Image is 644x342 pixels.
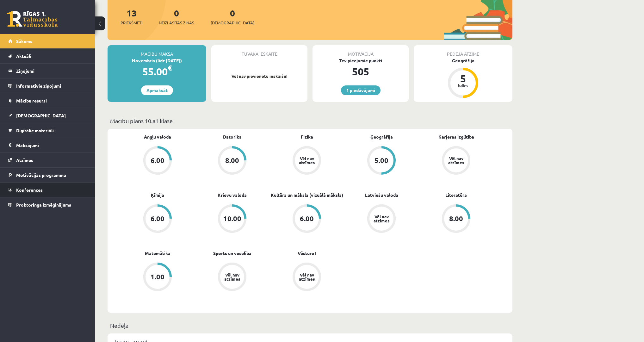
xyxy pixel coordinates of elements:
[8,64,87,78] a: Ziņojumi
[8,34,87,48] a: Sākums
[16,138,87,152] legend: Maksājumi
[16,64,87,78] legend: Ziņojumi
[8,197,87,212] a: Proktoringa izmēģinājums
[16,53,31,59] span: Aktuāli
[211,7,254,26] a: 0[DEMOGRAPHIC_DATA]
[298,156,316,165] div: Vēl nav atzīmes
[341,85,381,95] a: 1 piedāvājumi
[269,263,344,292] a: Vēl nav atzīmes
[120,204,195,234] a: 6.00
[365,192,398,198] a: Latviešu valoda
[195,204,269,234] a: 10.00
[144,134,171,140] a: Angļu valoda
[8,168,87,182] a: Motivācijas programma
[8,49,87,63] a: Aktuāli
[223,273,241,281] div: Vēl nav atzīmes
[151,215,164,222] div: 6.00
[370,134,393,140] a: Ģeogrāfija
[300,215,314,222] div: 6.00
[110,116,510,125] p: Mācību plāns 10.a1 klase
[211,45,307,57] div: Tuvākā ieskaite
[8,123,87,138] a: Digitālie materiāli
[414,45,512,57] div: Pēdējā atzīme
[16,98,47,103] span: Mācību resursi
[151,157,164,164] div: 6.00
[16,127,54,133] span: Digitālie materiāli
[269,146,344,176] a: Vēl nav atzīmes
[16,157,33,163] span: Atzīmes
[313,57,409,64] div: Tev pieejamie punkti
[16,78,87,93] legend: Informatīvie ziņojumi
[108,57,206,64] div: Novembris (līdz [DATE])
[298,250,316,257] a: Vēsture I
[151,192,164,198] a: Ķīmija
[159,20,194,26] span: Neizlasītās ziņas
[214,73,304,79] p: Vēl nav pievienotu ieskaišu!
[168,63,172,72] span: €
[16,187,43,193] span: Konferences
[313,64,409,79] div: 505
[373,215,390,223] div: Vēl nav atzīmes
[419,146,493,176] a: Vēl nav atzīmes
[454,73,473,84] div: 5
[223,215,241,222] div: 10.00
[121,7,142,26] a: 13Priekšmeti
[8,78,87,93] a: Informatīvie ziņojumi
[120,263,195,292] a: 1.00
[108,64,206,79] div: 55.00
[375,157,388,164] div: 5.00
[16,113,66,118] span: [DEMOGRAPHIC_DATA]
[414,57,512,99] a: Ģeogrāfija 5 balles
[145,250,170,257] a: Matemātika
[301,134,313,140] a: Fizika
[151,273,164,280] div: 1.00
[438,134,474,140] a: Karjeras izglītība
[419,204,493,234] a: 8.00
[8,108,87,123] a: [DEMOGRAPHIC_DATA]
[16,38,32,44] span: Sākums
[344,146,419,176] a: 5.00
[8,153,87,167] a: Atzīmes
[8,138,87,152] a: Maksājumi
[449,215,463,222] div: 8.00
[195,146,269,176] a: 8.00
[445,192,467,198] a: Literatūra
[223,134,242,140] a: Datorika
[211,20,254,26] span: [DEMOGRAPHIC_DATA]
[414,57,512,64] div: Ģeogrāfija
[8,183,87,197] a: Konferences
[269,204,344,234] a: 6.00
[159,7,194,26] a: 0Neizlasītās ziņas
[213,250,251,257] a: Sports un veselība
[141,85,173,95] a: Apmaksāt
[447,156,465,165] div: Vēl nav atzīmes
[16,202,71,208] span: Proktoringa izmēģinājums
[120,146,195,176] a: 6.00
[121,20,142,26] span: Priekšmeti
[313,45,409,57] div: Motivācija
[225,157,239,164] div: 8.00
[16,172,66,178] span: Motivācijas programma
[7,11,58,27] a: Rīgas 1. Tālmācības vidusskola
[110,321,510,330] p: Nedēļa
[271,192,343,198] a: Kultūra un māksla (vizuālā māksla)
[454,84,473,87] div: balles
[218,192,247,198] a: Krievu valoda
[344,204,419,234] a: Vēl nav atzīmes
[108,45,206,57] div: Mācību maksa
[298,273,316,281] div: Vēl nav atzīmes
[195,263,269,292] a: Vēl nav atzīmes
[8,93,87,108] a: Mācību resursi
